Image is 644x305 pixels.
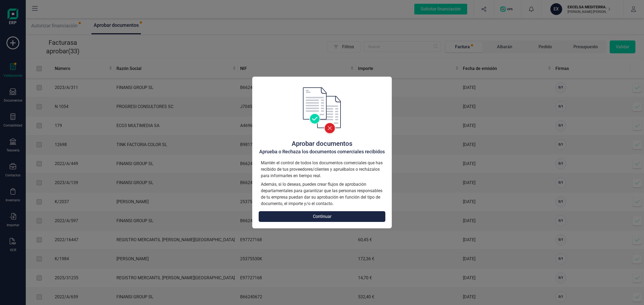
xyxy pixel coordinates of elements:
h1: Aprobar documentos [292,139,352,148]
h2: Aprueba o Rechaza los documentos comerciales recibidos [259,148,385,155]
p: Mantén el control de todos los documentos comerciales que has recibido de tus proveedores/cliente... [261,160,383,179]
button: Continuar [259,211,385,222]
p: Además, si lo deseas, puedes crear flujos de aprobación departamentales para garantizar que las p... [261,181,383,207]
img: autorizacion logo [303,87,341,135]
